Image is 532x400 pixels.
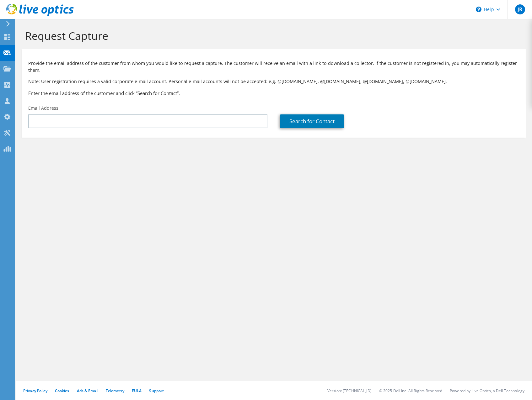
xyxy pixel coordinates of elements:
li: © 2025 Dell Inc. All Rights Reserved [379,388,442,393]
a: Ads & Email [77,388,98,393]
p: Provide the email address of the customer from whom you would like to request a capture. The cust... [28,60,519,74]
a: Telemetry [106,388,124,393]
h1: Request Capture [25,29,519,42]
p: Note: User registration requires a valid corporate e-mail account. Personal e-mail accounts will ... [28,78,519,85]
a: Cookies [55,388,69,393]
svg: \n [476,7,481,12]
a: EULA [132,388,142,393]
h3: Enter the email address of the customer and click “Search for Contact”. [28,90,519,97]
span: JR [515,4,525,14]
a: Support [149,388,164,393]
a: Search for Contact [280,114,344,128]
label: Email Address [28,105,58,111]
li: Version: [TECHNICAL_ID] [327,388,372,393]
a: Privacy Policy [23,388,47,393]
li: Powered by Live Optics, a Dell Technology [450,388,524,393]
